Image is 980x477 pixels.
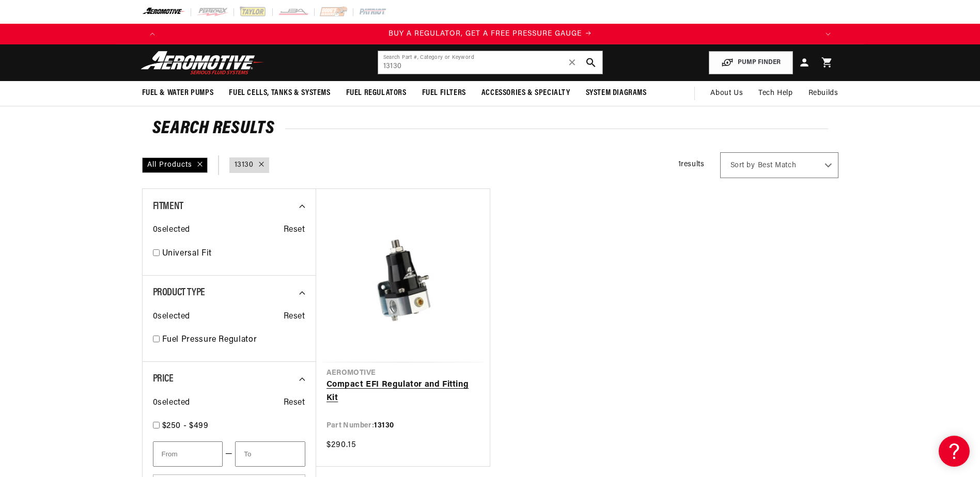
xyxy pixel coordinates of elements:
[142,24,163,44] button: Translation missing: en.sections.announcements.previous_announcement
[153,224,190,237] span: 0 selected
[116,24,864,44] slideshow-component: Translation missing: en.sections.announcements.announcement_bar
[751,81,800,106] summary: Tech Help
[142,157,208,173] div: All Products
[422,88,466,99] span: Fuel Filters
[481,88,570,99] span: Accessories & Specialty
[225,448,233,461] span: —
[162,333,305,347] a: Fuel Pressure Regulator
[709,51,793,74] button: PUMP FINDER
[818,24,838,44] button: Translation missing: en.sections.announcements.next_announcement
[326,378,479,405] a: Compact EFI Regulator and Fitting Kit
[474,81,578,105] summary: Accessories & Specialty
[138,51,267,75] img: Aeromotive
[388,30,582,38] span: BUY A REGULATOR, GET A FREE PRESSURE GAUGE
[229,88,330,99] span: Fuel Cells, Tanks & Systems
[162,247,305,261] a: Universal Fit
[153,201,183,212] span: Fitment
[152,121,828,137] h2: Search Results
[235,160,254,171] a: 13130
[758,88,792,99] span: Tech Help
[568,54,577,71] span: ✕
[346,88,407,99] span: Fuel Regulators
[153,374,174,384] span: Price
[163,28,818,40] div: 1 of 4
[221,81,338,105] summary: Fuel Cells, Tanks & Systems
[284,224,305,237] span: Reset
[578,81,655,105] summary: System Diagrams
[153,288,205,298] span: Product Type
[808,88,838,99] span: Rebuilds
[710,89,743,97] span: About Us
[678,161,705,168] span: 1 results
[586,88,647,99] span: System Diagrams
[284,396,305,410] span: Reset
[703,81,751,106] a: About Us
[338,81,414,105] summary: Fuel Regulators
[730,161,755,171] span: Sort by
[235,441,305,467] input: To
[284,310,305,324] span: Reset
[801,81,846,106] summary: Rebuilds
[153,396,190,410] span: 0 selected
[414,81,474,105] summary: Fuel Filters
[142,88,214,99] span: Fuel & Water Pumps
[580,51,602,74] button: search button
[378,51,602,74] input: Search by Part Number, Category or Keyword
[163,28,818,40] a: BUY A REGULATOR, GET A FREE PRESSURE GAUGE
[134,81,222,105] summary: Fuel & Water Pumps
[162,422,209,430] span: $250 - $499
[153,441,223,467] input: From
[720,152,838,178] select: Sort by
[163,28,818,40] div: Announcement
[153,310,190,324] span: 0 selected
